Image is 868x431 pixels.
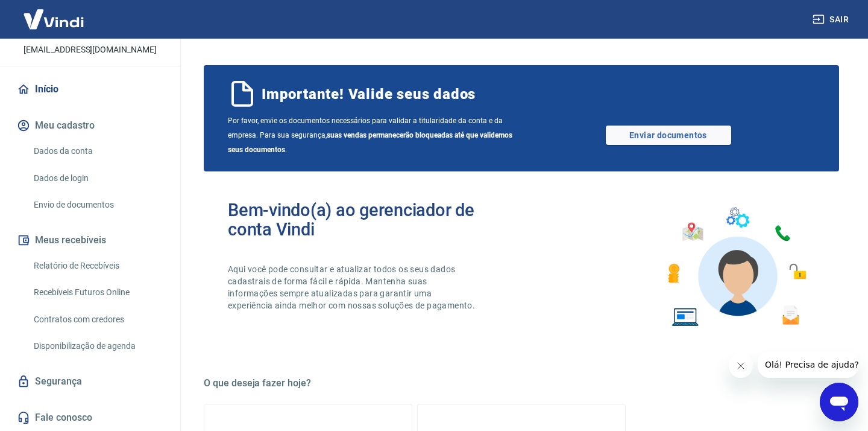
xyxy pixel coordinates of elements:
[606,126,731,145] a: Enviar documentos
[228,200,521,239] h2: Bem-vindo(a) ao gerenciador de conta Vindi
[14,227,166,254] button: Meus recebíveis
[46,26,134,39] p: Dagos Cutelaria
[228,131,512,154] b: suas vendas permanecerão bloqueadas até que validemos seus documentos
[29,166,166,191] a: Dados de login
[262,85,476,104] span: Importante! Valide seus dados
[14,404,166,431] a: Fale conosco
[14,112,166,139] button: Meu cadastro
[657,200,815,334] img: Imagem de um avatar masculino com diversos icones exemplificando as funcionalidades do gerenciado...
[24,43,157,56] p: [EMAIL_ADDRESS][DOMAIN_NAME]
[14,1,93,37] img: Vindi
[729,354,753,378] iframe: Fechar mensagem
[820,383,858,421] iframe: Botão para abrir a janela de mensagens
[204,377,839,389] h5: O que deseja fazer hoje?
[7,8,101,18] span: Olá! Precisa de ajuda?
[29,254,166,278] a: Relatório de Recebíveis
[29,334,166,359] a: Disponibilização de agenda
[228,263,477,311] p: Aqui você pode consultar e atualizar todos os seus dados cadastrais de forma fácil e rápida. Mant...
[29,139,166,164] a: Dados da conta
[810,8,854,31] button: Sair
[228,113,521,157] span: Por favor, envie os documentos necessários para validar a titularidade da conta e da empresa. Par...
[758,351,858,378] iframe: Mensagem da empresa
[29,280,166,305] a: Recebíveis Futuros Online
[14,76,166,103] a: Início
[14,368,166,395] a: Segurança
[29,193,166,217] a: Envio de documentos
[29,307,166,332] a: Contratos com credores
